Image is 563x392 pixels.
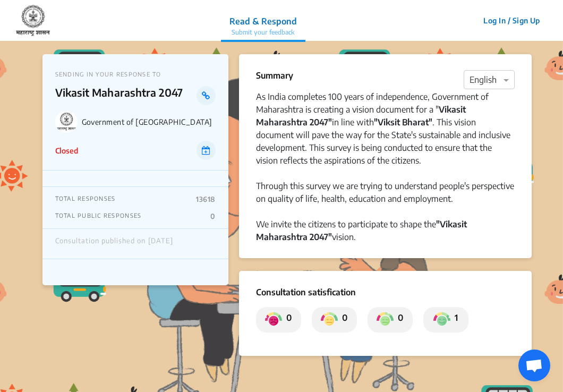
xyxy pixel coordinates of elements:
[229,15,297,28] p: Read & Respond
[229,28,297,37] p: Submit your feedback
[256,286,515,299] p: Consultation satisfication
[518,350,550,381] a: Open chat
[394,311,403,328] p: 0
[433,311,450,328] img: private_satisfied.png
[377,311,394,328] img: private_somewhat_satisfied.png
[55,237,173,251] div: Consultation published on [DATE]
[282,311,292,328] p: 0
[55,110,78,133] img: Government of Maharashtra logo
[256,90,515,167] div: As India completes 100 years of independence, Government of Maharashtra is creating a vision docu...
[476,12,547,29] button: Log In / Sign Up
[256,104,466,127] strong: Vikasit Maharashtra 2047"
[256,69,293,82] p: Summary
[450,311,458,328] p: 1
[265,311,282,328] img: private_dissatisfied.png
[55,212,142,220] p: TOTAL PUBLIC RESPONSES
[16,5,50,37] img: 7907nfqetxyivg6ubhai9kg9bhzr
[55,86,197,105] p: Vikasit Maharashtra 2047
[374,117,432,127] strong: "Viksit Bharat"
[55,145,78,156] p: Closed
[256,219,467,242] strong: "Vikasit Maharashtra 2047"
[196,195,215,203] p: 13618
[256,180,515,205] div: Through this survey we are trying to understand people's perspective on quality of life, health, ...
[82,117,216,126] p: Government of [GEOGRAPHIC_DATA]
[55,195,116,203] p: TOTAL RESPONSES
[210,212,215,220] p: 0
[338,311,347,328] p: 0
[55,71,216,78] p: SENDING IN YOUR RESPONSE TO
[321,311,338,328] img: private_somewhat_dissatisfied.png
[256,218,515,243] div: We invite the citizens to participate to shape the vision.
